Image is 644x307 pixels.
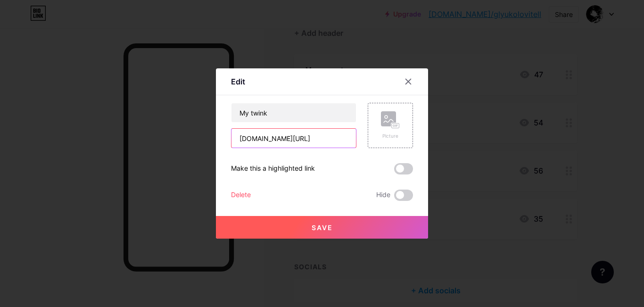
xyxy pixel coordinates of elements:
[376,190,390,201] span: Hide
[381,133,400,140] div: Picture
[216,216,428,239] button: Save
[312,224,333,232] span: Save
[231,163,315,174] div: Make this a highlighted link
[231,103,356,122] input: Title
[231,190,251,201] div: Delete
[231,129,356,148] input: URL
[231,76,245,87] div: Edit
